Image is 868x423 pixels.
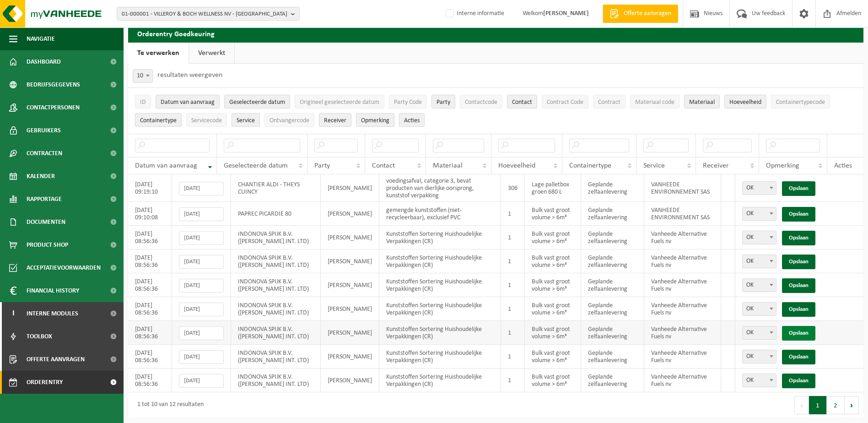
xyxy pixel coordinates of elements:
span: Orderentry Goedkeuring [27,371,103,394]
td: VANHEEDE ENVIRONNEMENT SAS [644,174,721,202]
span: Navigatie [27,27,55,50]
td: 1 [501,297,525,321]
span: Contact [512,99,532,106]
h2: Orderentry Goedkeuring [128,24,863,42]
td: INDONOVA SPIJK B.V. ([PERSON_NAME] INT. LTD) [231,345,321,369]
button: HoeveelheidHoeveelheid: Activate to sort [724,95,766,108]
a: Opslaan [782,302,815,317]
span: OK [743,303,776,315]
span: Gebruikers [27,119,61,142]
span: OK [743,231,776,244]
span: OK [743,255,776,268]
a: Opslaan [782,255,815,269]
td: 1 [501,202,525,226]
span: Contract Code [547,99,583,106]
td: 1 [501,369,525,392]
td: [PERSON_NAME] [321,249,379,273]
td: [DATE] 08:56:36 [128,369,172,392]
span: OK [742,181,776,195]
td: CHANTIER ALDI - THEYS CUINCY [231,174,321,202]
span: OK [743,374,776,387]
button: MateriaalMateriaal: Activate to sort [684,95,720,108]
span: Contracten [27,142,62,165]
span: Containertype [140,117,177,124]
td: INDONOVA SPIJK B.V. ([PERSON_NAME] INT. LTD) [231,273,321,297]
span: Documenten [27,211,65,233]
td: 1 [501,321,525,345]
span: Contactpersonen [27,96,80,119]
td: Geplande zelfaanlevering [581,297,644,321]
span: Datum van aanvraag [161,99,215,106]
span: Opmerking [766,162,799,169]
td: 1 [501,249,525,273]
td: [DATE] 08:56:36 [128,273,172,297]
span: Service [237,117,255,124]
td: PAPREC PICARDIE 80 [231,202,321,226]
button: Geselecteerde datumGeselecteerde datum: Activate to sort [224,95,290,108]
button: Acties [399,113,425,127]
span: Party [437,99,450,106]
span: 01-000001 - VILLEROY & BOCH WELLNESS NV - [GEOGRAPHIC_DATA] [122,7,287,21]
span: OK [743,350,776,363]
span: OK [742,350,776,363]
button: Origineel geselecteerde datumOrigineel geselecteerde datum: Activate to sort [295,95,384,108]
td: gemengde kunststoffen (niet-recycleerbaar), exclusief PVC [379,202,501,226]
span: 10 [133,69,153,83]
td: Geplande zelfaanlevering [581,345,644,369]
td: Bulk vast groot volume > 6m³ [525,202,581,226]
td: voedingsafval, categorie 3, bevat producten van dierlijke oorsprong, kunststof verpakking [379,174,501,202]
td: Geplande zelfaanlevering [581,369,644,392]
td: [DATE] 08:56:36 [128,297,172,321]
td: Geplande zelfaanlevering [581,321,644,345]
td: [DATE] 09:19:10 [128,174,172,202]
span: Contactcode [465,99,497,106]
td: Vanheede Alternative Fuels nv [644,249,721,273]
td: [PERSON_NAME] [321,345,379,369]
td: Bulk vast groot volume > 6m³ [525,273,581,297]
td: Kunststoffen Sortering Huishoudelijke Verpakkingen (CR) [379,297,501,321]
span: Datum van aanvraag [135,162,197,169]
span: Dashboard [27,50,61,73]
td: Geplande zelfaanlevering [581,226,644,249]
button: ServicecodeServicecode: Activate to sort [186,113,227,127]
td: Vanheede Alternative Fuels nv [644,369,721,392]
label: Interne informatie [444,7,504,21]
a: Opslaan [782,231,815,245]
button: ReceiverReceiver: Activate to sort [319,113,351,127]
button: ContactContact: Activate to sort [507,95,537,108]
td: VANHEEDE ENVIRONNEMENT SAS [644,202,721,226]
span: OK [742,255,776,268]
span: Contract [598,99,620,106]
span: Interne modules [27,302,78,325]
span: OK [743,207,776,220]
span: Acties [834,162,852,169]
td: 1 [501,226,525,249]
td: Bulk vast groot volume > 6m³ [525,249,581,273]
span: Geselecteerde datum [224,162,288,169]
a: Opslaan [782,181,815,196]
td: Vanheede Alternative Fuels nv [644,226,721,249]
label: resultaten weergeven [157,71,222,79]
td: [PERSON_NAME] [321,226,379,249]
td: Kunststoffen Sortering Huishoudelijke Verpakkingen (CR) [379,369,501,392]
span: OK [743,182,776,195]
span: Party Code [394,99,422,106]
td: [PERSON_NAME] [321,297,379,321]
a: Opslaan [782,326,815,341]
td: [DATE] 08:56:36 [128,226,172,249]
span: Offerte aanvragen [27,348,85,371]
td: INDONOVA SPIJK B.V. ([PERSON_NAME] INT. LTD) [231,249,321,273]
span: Origineel geselecteerde datum [300,99,379,106]
td: Bulk vast groot volume > 6m³ [525,297,581,321]
td: Bulk vast groot volume > 6m³ [525,321,581,345]
button: ContainertypeContainertype: Activate to sort [135,113,182,127]
span: Kalender [27,165,55,188]
span: Containertypecode [776,99,825,106]
span: OK [742,326,776,340]
span: OK [743,279,776,292]
td: Lage palletbox groen 680 L [525,174,581,202]
td: 1 [501,273,525,297]
span: I [9,302,17,325]
span: OK [742,374,776,387]
td: [DATE] 09:10:08 [128,202,172,226]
